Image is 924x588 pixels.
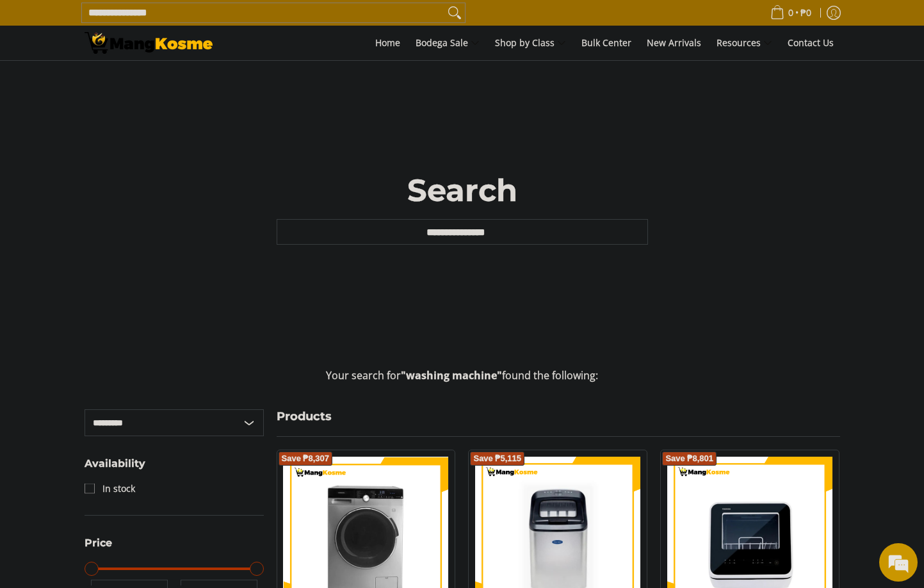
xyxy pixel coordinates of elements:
[766,6,815,20] span: •
[575,26,638,60] a: Bulk Center
[409,26,486,60] a: Bodega Sale
[85,538,112,558] summary: Open
[444,3,465,22] button: Search
[665,455,713,462] span: Save ₱8,801
[786,8,795,17] span: 0
[495,35,566,51] span: Shop by Class
[581,37,631,49] span: Bulk Center
[375,37,400,49] span: Home
[416,35,480,51] span: Bodega Sale
[85,32,213,54] img: Search: 20 results found for &quot;washing machine&quot; | Mang Kosme
[710,26,779,60] a: Resources
[473,455,521,462] span: Save ₱5,115
[489,26,572,60] a: Shop by Class
[277,409,840,424] h4: Products
[85,538,112,548] span: Price
[640,26,708,60] a: New Arrivals
[798,8,813,17] span: ₱0
[85,368,840,396] p: Your search for found the following:
[788,37,834,49] span: Contact Us
[401,368,502,382] strong: "washing machine"
[85,478,135,499] a: In stock
[647,37,701,49] span: New Arrivals
[369,26,407,60] a: Home
[85,459,145,478] summary: Open
[225,26,840,60] nav: Main Menu
[85,459,145,469] span: Availability
[717,35,772,51] span: Resources
[781,26,840,60] a: Contact Us
[282,455,330,462] span: Save ₱8,307
[277,171,648,209] h1: Search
